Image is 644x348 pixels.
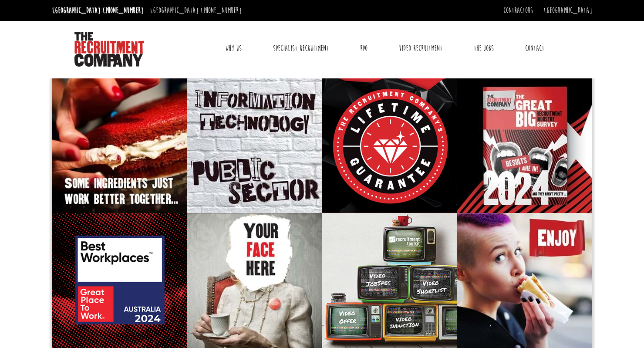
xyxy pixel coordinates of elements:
li: [GEOGRAPHIC_DATA]: [50,3,146,17]
img: The Recruitment Company [74,32,144,67]
a: Video Recruitment [392,37,449,59]
a: Contractors [503,6,533,15]
a: RPO [354,37,374,59]
a: Specialist Recruitment [266,37,335,59]
li: [GEOGRAPHIC_DATA]: [148,3,244,17]
a: The Jobs [467,37,500,59]
a: [PHONE_NUMBER] [201,6,242,15]
a: [GEOGRAPHIC_DATA] [544,6,592,15]
a: Contact [519,37,551,59]
a: [PHONE_NUMBER] [103,6,144,15]
a: Why Us [219,37,248,59]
